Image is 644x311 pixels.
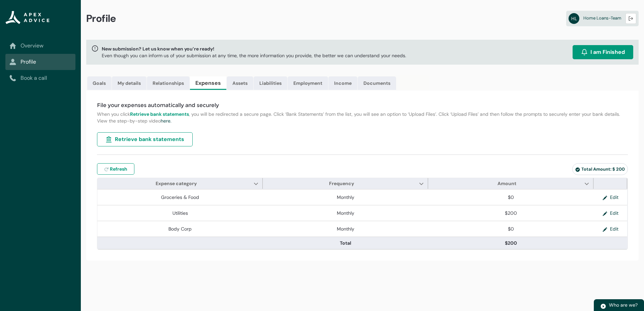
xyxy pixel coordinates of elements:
[337,194,354,200] lightning-base-formatted-text: Monthly
[97,111,628,124] p: When you click , you will be redirected a secure page. Click ‘Bank Statements’ from the list, you...
[9,74,71,82] a: Book a call
[508,194,514,200] lightning-formatted-number: $0
[9,58,71,66] a: Profile
[110,166,127,172] span: Refresh
[583,15,621,21] span: Home Loans-Team
[566,11,639,26] a: HLHome Loans-Team
[97,132,193,146] button: Retrieve bank statements
[597,224,624,234] button: Edit
[573,45,633,59] button: I am Finished
[572,163,628,175] lightning-badge: Total Amount
[337,226,354,232] lightning-base-formatted-text: Monthly
[97,101,628,109] h4: File your expenses automatically and securely
[161,118,171,124] a: here.
[86,12,116,25] span: Profile
[112,76,147,90] a: My details
[190,76,226,90] a: Expenses
[254,76,287,90] a: Liabilities
[508,226,514,232] lightning-formatted-number: $0
[147,76,190,90] a: Relationships
[161,194,199,200] lightning-base-formatted-text: Groceries & Food
[600,303,606,309] img: play.svg
[102,45,406,52] span: New submission? Let us know when you’re ready!
[102,52,406,59] p: Even though you can inform us of your submission at any time, the more information you provide, t...
[168,226,192,232] lightning-base-formatted-text: Body Corp
[505,240,517,246] lightning-formatted-number: $200
[581,49,588,56] img: alarm.svg
[105,136,112,143] img: landmark.svg
[5,11,50,24] img: Apex Advice Group
[575,166,625,172] span: Total Amount: $ 200
[597,192,624,202] button: Edit
[569,13,579,24] abbr: HL
[87,76,111,90] a: Goals
[130,111,189,117] strong: Retrieve bank statements
[609,302,638,308] span: Who are we?
[505,210,517,216] lightning-formatted-number: $200
[9,42,71,50] a: Overview
[227,76,253,90] a: Assets
[115,135,184,143] span: Retrieve bank statements
[328,76,357,90] a: Income
[172,210,188,216] lightning-base-formatted-text: Utilities
[590,48,625,56] span: I am Finished
[597,208,624,218] button: Edit
[337,210,354,216] lightning-base-formatted-text: Monthly
[358,76,396,90] a: Documents
[288,76,328,90] a: Employment
[340,240,351,246] lightning-base-formatted-text: Total
[625,13,636,24] button: Logout
[5,38,75,86] nav: Sub page
[97,163,134,175] button: Refresh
